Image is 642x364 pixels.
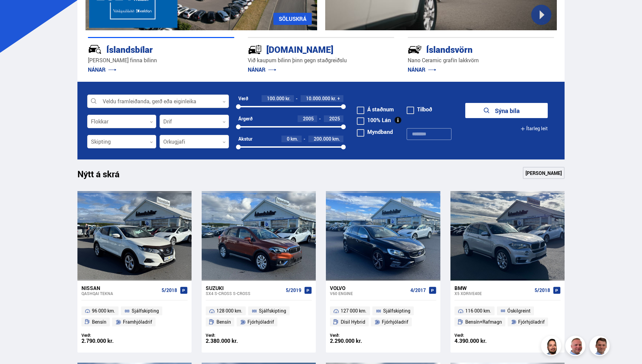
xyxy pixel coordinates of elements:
span: Fjórhjóladrif [518,318,545,326]
div: V60 ENGINE [330,291,407,296]
a: NÁNAR [248,66,276,73]
a: NÁNAR [408,66,436,73]
div: SX4 S-Cross S-CROSS [206,291,283,296]
img: FbJEzSuNWCJXmdc-.webp [590,337,611,357]
span: Dísil Hybrid [341,318,365,326]
label: 100% Lán [357,117,391,123]
div: 2.290.000 kr. [330,338,383,344]
span: kr. [331,96,336,101]
label: Myndband [357,129,393,135]
span: 4/2017 [410,288,426,293]
div: Verð [238,96,248,101]
span: Bensín+Rafmagn [465,318,502,326]
div: [DOMAIN_NAME] [248,43,370,55]
span: Bensín [216,318,231,326]
span: Óskilgreint [507,307,531,315]
span: 128 000 km. [216,307,242,315]
label: Á staðnum [357,107,394,112]
div: Verð: [454,333,508,338]
p: Við kaupum bílinn þinn gegn staðgreiðslu [248,57,394,64]
button: Opna LiveChat spjallviðmót [5,3,26,23]
span: 127 000 km. [341,307,367,315]
span: 5/2018 [162,288,177,293]
div: Akstur [238,136,252,142]
div: Verð: [206,333,259,338]
span: 5/2018 [535,288,550,293]
div: Verð: [330,333,383,338]
a: BMW X5 XDRIVE40E 5/2018 116 000 km. Óskilgreint Bensín+Rafmagn Fjórhjóladrif Verð: 4.390.000 kr. [450,281,565,353]
img: -Svtn6bYgwAsiwNX.svg [408,42,422,57]
span: Fjórhjóladrif [382,318,408,326]
a: SÖLUSKRÁ [273,13,312,25]
div: Qashqai TEKNA [81,291,159,296]
span: 200.000 [314,136,331,142]
span: 2025 [329,115,340,122]
span: Bensín [92,318,106,326]
span: Fjórhjóladrif [247,318,274,326]
span: 5/2019 [286,288,301,293]
span: km. [291,136,298,142]
span: 116 000 km. [465,307,491,315]
img: JRvxyua_JYH6wB4c.svg [88,42,102,57]
span: kr. [285,96,291,101]
p: Nano Ceramic grafín lakkvörn [408,57,554,64]
button: Sýna bíla [465,103,548,118]
div: 4.390.000 kr. [454,338,508,344]
span: Sjálfskipting [132,307,159,315]
label: Tilboð [407,107,432,112]
h1: Nýtt á skrá [77,169,131,183]
a: NÁNAR [88,66,116,73]
div: 2.790.000 kr. [81,338,135,344]
span: 10.000.000 [306,95,330,102]
img: siFngHWaQ9KaOqBr.png [566,337,586,357]
div: X5 XDRIVE40E [454,291,532,296]
p: [PERSON_NAME] finna bílinn [88,57,234,64]
a: Suzuki SX4 S-Cross S-CROSS 5/2019 128 000 km. Sjálfskipting Bensín Fjórhjóladrif Verð: 2.380.000 kr. [202,281,316,353]
span: 2005 [303,115,314,122]
div: 2.380.000 kr. [206,338,259,344]
div: BMW [454,285,532,291]
div: Árgerð [238,116,252,121]
span: Sjálfskipting [383,307,410,315]
div: Suzuki [206,285,283,291]
span: 0 [287,136,290,142]
span: Framhjóladrif [123,318,152,326]
span: km. [332,136,340,142]
div: Volvo [330,285,407,291]
span: Sjálfskipting [259,307,286,315]
div: Verð: [81,333,135,338]
span: + [337,96,340,101]
div: Íslandsbílar [88,43,210,55]
a: Volvo V60 ENGINE 4/2017 127 000 km. Sjálfskipting Dísil Hybrid Fjórhjóladrif Verð: 2.290.000 kr. [326,281,440,353]
a: Nissan Qashqai TEKNA 5/2018 96 000 km. Sjálfskipting Bensín Framhjóladrif Verð: 2.790.000 kr. [77,281,192,353]
span: 100.000 [267,95,284,102]
a: [PERSON_NAME] [523,167,565,179]
img: nhp88E3Fdnt1Opn2.png [542,337,562,357]
img: tr5P-W3DuiFaO7aO.svg [248,42,262,57]
div: Nissan [81,285,159,291]
div: Íslandsvörn [408,43,530,55]
span: 96 000 km. [92,307,115,315]
button: Ítarleg leit [520,121,548,136]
